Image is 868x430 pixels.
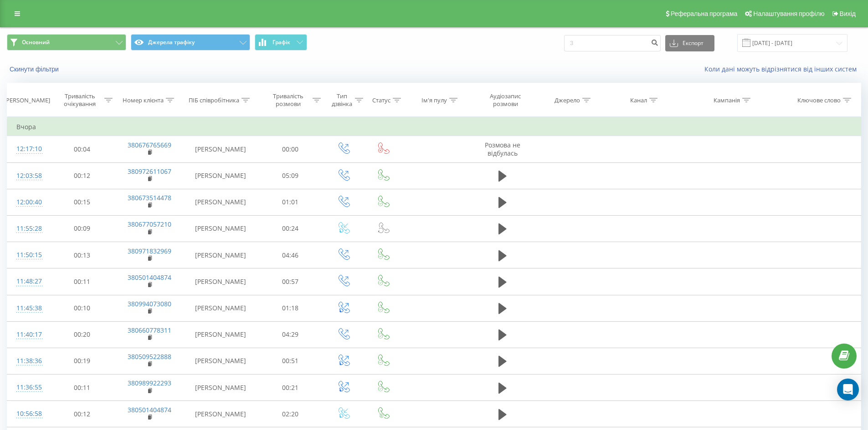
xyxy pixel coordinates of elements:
[49,242,115,268] td: 00:13
[49,348,115,374] td: 00:19
[128,273,171,282] a: 380501404874
[485,141,520,157] span: Розмова не відбулась
[184,268,257,295] td: [PERSON_NAME]
[16,405,40,423] div: 10:56:58
[753,10,824,17] span: Налаштування профілю
[128,299,171,308] a: 380994073080
[797,96,841,104] div: Ключове слово
[128,141,171,149] a: 380676765669
[564,35,661,51] input: Пошук за номером
[266,92,311,108] div: Тривалість розмови
[128,379,171,387] a: 380989922293
[128,352,171,361] a: 380509522888
[257,401,324,427] td: 02:20
[128,193,171,202] a: 380673514478
[7,118,861,136] td: Вчора
[7,65,63,73] button: Скинути фільтри
[16,326,40,344] div: 11:40:17
[16,167,40,185] div: 12:03:58
[184,374,257,401] td: [PERSON_NAME]
[16,246,40,264] div: 11:50:15
[128,167,171,176] a: 380972611067
[257,321,324,348] td: 04:29
[257,295,324,321] td: 01:18
[184,295,257,321] td: [PERSON_NAME]
[184,348,257,374] td: [PERSON_NAME]
[49,215,115,242] td: 00:09
[184,401,257,427] td: [PERSON_NAME]
[184,242,257,268] td: [PERSON_NAME]
[49,374,115,401] td: 00:11
[57,92,103,108] div: Тривалість очікування
[16,352,40,370] div: 11:38:36
[16,220,40,238] div: 11:55:28
[49,295,115,321] td: 00:10
[189,96,239,104] div: ПІБ співробітника
[128,405,171,414] a: 380501404874
[257,215,324,242] td: 00:24
[123,96,164,104] div: Номер клієнта
[630,96,647,104] div: Канал
[555,96,580,104] div: Джерело
[128,220,171,228] a: 380677057210
[184,321,257,348] td: [PERSON_NAME]
[49,162,115,189] td: 00:12
[16,193,40,211] div: 12:00:40
[49,321,115,348] td: 00:20
[22,39,50,46] span: Основний
[331,92,353,108] div: Тип дзвінка
[16,379,40,396] div: 11:36:55
[257,374,324,401] td: 00:21
[479,92,532,108] div: Аудіозапис розмови
[16,299,40,317] div: 11:45:38
[49,136,115,162] td: 00:04
[131,34,250,51] button: Джерела трафіку
[665,35,714,51] button: Експорт
[7,34,126,51] button: Основний
[372,96,390,104] div: Статус
[272,39,290,46] span: Графік
[184,162,257,189] td: [PERSON_NAME]
[255,34,307,51] button: Графік
[16,273,40,290] div: 11:48:27
[128,326,171,334] a: 380660778311
[257,189,324,215] td: 01:01
[128,247,171,255] a: 380971832969
[257,136,324,162] td: 00:00
[257,242,324,268] td: 04:46
[257,268,324,295] td: 00:57
[704,65,861,73] a: Коли дані можуть відрізнятися вiд інших систем
[184,215,257,242] td: [PERSON_NAME]
[671,10,738,17] span: Реферальна програма
[184,189,257,215] td: [PERSON_NAME]
[16,140,40,158] div: 12:17:10
[49,268,115,295] td: 00:11
[257,162,324,189] td: 05:09
[49,189,115,215] td: 00:15
[49,401,115,427] td: 00:12
[837,379,859,400] div: Open Intercom Messenger
[257,348,324,374] td: 00:51
[840,10,856,17] span: Вихід
[4,96,50,104] div: [PERSON_NAME]
[714,96,740,104] div: Кампанія
[421,96,447,104] div: Ім'я пулу
[184,136,257,162] td: [PERSON_NAME]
